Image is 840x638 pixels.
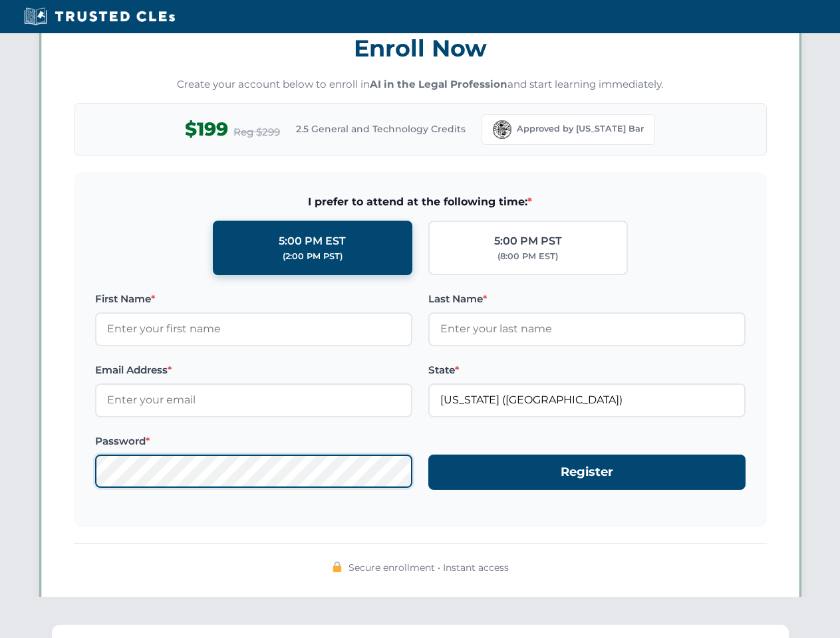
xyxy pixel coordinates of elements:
[497,250,558,263] div: (8:00 PM EST)
[428,291,746,307] label: Last Name
[20,7,179,27] img: Trusted CLEs
[95,312,412,346] input: Enter your first name
[185,114,228,144] span: $199
[95,291,412,307] label: First Name
[74,27,767,69] h3: Enroll Now
[95,383,412,417] input: Enter your email
[428,455,746,490] button: Register
[95,362,412,378] label: Email Address
[349,560,509,575] span: Secure enrollment • Instant access
[493,120,511,139] img: Florida Bar
[74,77,767,92] p: Create your account below to enroll in and start learning immediately.
[494,233,562,250] div: 5:00 PM PST
[283,250,343,263] div: (2:00 PM PST)
[428,362,746,378] label: State
[279,233,346,250] div: 5:00 PM EST
[370,78,507,90] strong: AI in the Legal Profession
[95,193,746,211] span: I prefer to attend at the following time:
[332,562,343,572] img: 🔒
[95,433,412,449] label: Password
[233,124,280,140] span: Reg $299
[428,312,746,346] input: Enter your last name
[517,122,644,136] span: Approved by [US_STATE] Bar
[296,122,466,136] span: 2.5 General and Technology Credits
[428,383,746,417] input: Florida (FL)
